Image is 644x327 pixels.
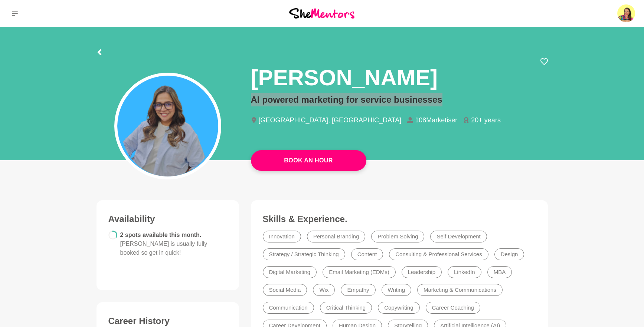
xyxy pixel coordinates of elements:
li: 20+ years [463,117,507,123]
span: [PERSON_NAME] is usually fully booked so get in quick! [120,241,207,256]
li: [GEOGRAPHIC_DATA], [GEOGRAPHIC_DATA] [251,117,408,123]
h3: Availability [108,214,227,225]
img: She Mentors Logo [289,8,354,18]
span: 2 spots available this month. [120,232,207,256]
a: Book An Hour [251,150,366,171]
img: Roslyn Thompson [617,4,635,22]
h1: [PERSON_NAME] [251,64,438,92]
h3: Career History [108,316,227,327]
p: AI powered marketing for service businesses [251,93,548,106]
h3: Skills & Experience. [263,214,536,225]
li: 108Marketiser [407,117,463,123]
